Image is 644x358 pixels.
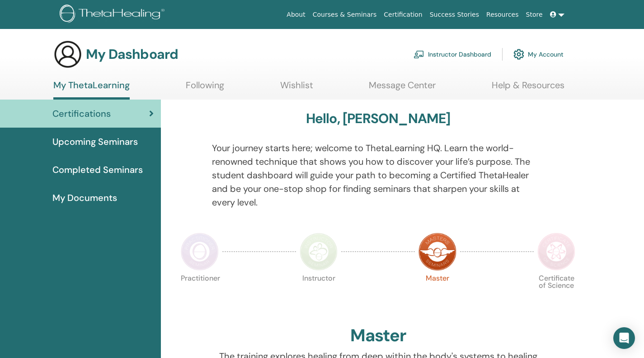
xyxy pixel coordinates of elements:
[109,128,158,138] span: Clear all and close
[414,50,424,58] img: chalkboard-teacher.svg
[86,46,178,62] h3: My Dashboard
[369,80,436,97] a: Message Center
[418,275,456,313] p: Master
[53,80,130,100] a: My ThetaLearning
[186,80,224,97] a: Following
[309,6,381,23] a: Courses & Seminars
[37,311,67,322] span: Inbox Panel
[27,72,165,86] button: Clip a selection (Select text first)
[380,6,426,23] a: Certification
[613,327,635,349] div: Open Intercom Messenger
[23,299,164,309] div: Destination
[522,6,546,23] a: Store
[27,86,165,101] button: Clip a block
[41,105,83,112] span: Clip a screenshot
[426,6,483,23] a: Success Stories
[300,233,338,271] img: Instructor
[60,5,168,25] img: logo.png
[52,135,138,148] span: Upcoming Seminars
[212,141,545,209] p: Your journey starts here; welcome to ThetaLearning HQ. Learn the world-renowned technique that sh...
[53,40,82,69] img: generic-user-icon.jpg
[27,101,165,115] button: Clip a screenshot
[43,12,59,19] span: xTiles
[52,107,111,120] span: Certifications
[41,76,121,83] span: Clip a selection (Select text first)
[41,61,82,68] span: Clip a bookmark
[283,6,309,23] a: About
[41,90,71,97] span: Clip a block
[414,44,491,64] a: Instructor Dashboard
[181,275,219,313] p: Practitioner
[492,80,564,97] a: Help & Resources
[483,6,522,23] a: Resources
[52,191,117,205] span: My Documents
[418,233,456,271] img: Master
[27,57,165,72] button: Clip a bookmark
[537,275,575,313] p: Certificate of Science
[513,44,564,64] a: My Account
[306,110,451,127] h3: Hello, [PERSON_NAME]
[537,233,575,271] img: Certificate of Science
[300,275,338,313] p: Instructor
[350,325,406,346] h2: Master
[181,233,219,271] img: Practitioner
[280,80,313,97] a: Wishlist
[52,163,143,177] span: Completed Seminars
[513,47,524,62] img: cog.svg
